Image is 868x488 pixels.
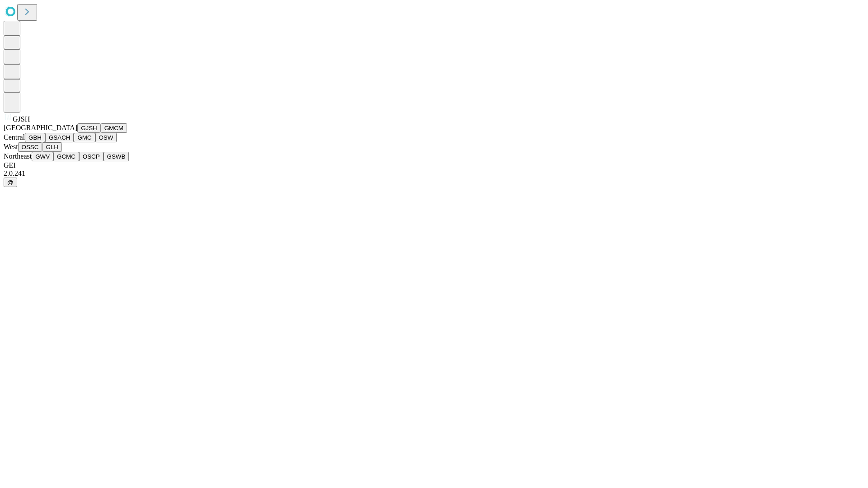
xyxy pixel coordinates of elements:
button: GWV [32,152,53,161]
span: @ [7,179,14,186]
button: GMCM [101,123,127,133]
div: GEI [4,161,864,169]
button: GCMC [53,152,79,161]
button: GLH [42,142,61,152]
div: 2.0.241 [4,169,864,178]
button: @ [4,178,17,187]
button: GJSH [77,123,101,133]
button: GSWB [104,152,129,161]
button: GSACH [45,133,74,142]
span: GJSH [13,115,30,123]
button: GMC [74,133,95,142]
button: OSW [95,133,117,142]
span: Central [4,133,25,141]
button: OSSC [18,142,42,152]
button: GBH [25,133,45,142]
button: OSCP [79,152,104,161]
span: [GEOGRAPHIC_DATA] [4,124,77,131]
span: West [4,143,18,150]
span: Northeast [4,152,32,160]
